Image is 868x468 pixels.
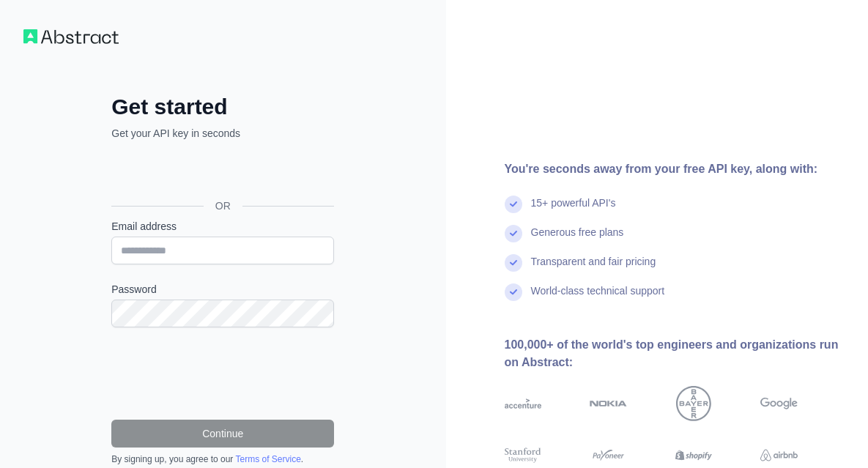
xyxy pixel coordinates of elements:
img: stanford university [505,446,542,464]
span: OR [204,198,242,213]
label: Password [111,282,334,297]
iframe: Sign in with Google Button [104,157,338,189]
img: check mark [505,196,522,213]
img: google [760,386,798,421]
img: check mark [505,225,522,242]
h2: Get started [111,94,334,120]
img: airbnb [760,446,798,464]
img: accenture [505,386,542,421]
label: Email address [111,219,334,234]
div: By signing up, you agree to our . [111,453,334,465]
div: You're seconds away from your free API key, along with: [505,160,845,178]
img: payoneer [590,446,627,464]
img: Workflow [23,29,119,44]
p: Get your API key in seconds [111,126,334,141]
img: nokia [590,386,627,421]
img: check mark [505,283,522,301]
button: Continue [111,420,334,447]
img: bayer [676,386,711,421]
div: Transparent and fair pricing [531,254,656,283]
div: 15+ powerful API's [531,196,616,225]
a: Terms of Service [235,454,300,464]
iframe: reCAPTCHA [111,345,334,402]
div: 100,000+ of the world's top engineers and organizations run on Abstract: [505,336,845,371]
img: check mark [505,254,522,272]
div: World-class technical support [531,283,665,313]
div: Generous free plans [531,225,624,254]
img: shopify [675,446,713,464]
